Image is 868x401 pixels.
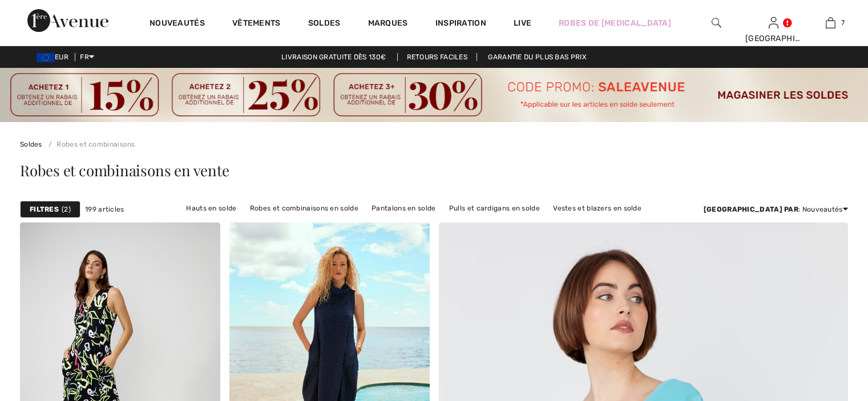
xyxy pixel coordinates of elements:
a: Pantalons en solde [366,201,441,216]
a: Vestes et blazers en solde [547,201,647,216]
span: 7 [841,18,845,28]
span: EUR [37,53,73,61]
a: Robes et combinaisons [44,140,135,148]
img: 1ère Avenue [27,9,108,32]
a: Pulls et cardigans en solde [443,201,546,216]
span: 199 articles [85,204,124,214]
a: Robes et combinaisons en solde [244,201,364,216]
a: Livraison gratuite dès 130€ [272,53,395,61]
div: : Nouveautés [704,204,848,214]
img: Mes infos [769,16,778,30]
a: Soldes [308,18,341,30]
strong: Filtres [30,204,59,214]
strong: [GEOGRAPHIC_DATA] par [704,205,798,213]
span: 2 [62,204,71,214]
img: Euro [37,53,55,62]
a: Marques [368,18,408,30]
a: Jupes en solde [323,216,385,230]
span: Inspiration [435,18,486,30]
img: Mon panier [826,16,835,30]
span: FR [80,53,94,61]
a: Live [514,17,531,29]
a: Garantie du plus bas prix [479,53,596,61]
a: Robes de [MEDICAL_DATA] [559,17,671,29]
a: Nouveautés [150,18,205,30]
a: Soldes [20,140,42,148]
a: Vêtements [232,18,281,30]
a: Vêtements d'extérieur en solde [387,216,504,230]
div: [GEOGRAPHIC_DATA] [745,33,801,44]
a: 7 [802,16,858,30]
a: Se connecter [769,17,778,28]
img: recherche [712,16,721,30]
a: Retours faciles [397,53,478,61]
span: Robes et combinaisons en vente [20,160,229,180]
a: Hauts en solde [180,201,242,216]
